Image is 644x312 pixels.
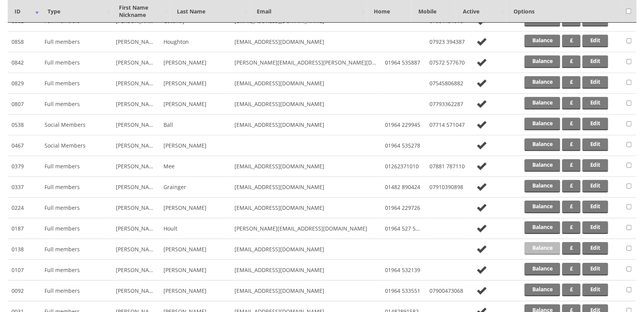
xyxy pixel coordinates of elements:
[570,161,573,168] strong: £
[160,52,231,73] td: [PERSON_NAME]
[8,239,41,260] td: 0138
[570,182,573,189] strong: £
[112,177,160,197] td: [PERSON_NAME]
[41,218,112,239] td: Full members
[583,284,608,296] a: Edit
[562,242,581,255] a: £
[525,242,560,255] a: Balance
[231,197,381,218] td: [EMAIL_ADDRESS][DOMAIN_NAME]
[570,285,573,293] strong: £
[474,182,490,192] img: no
[8,260,41,280] td: 0107
[426,115,470,135] td: 07714 571047
[426,156,470,177] td: 07881 787110
[231,260,381,280] td: [EMAIL_ADDRESS][DOMAIN_NAME]
[160,260,231,280] td: [PERSON_NAME]
[525,35,560,47] a: Balance
[562,76,581,89] a: £
[231,73,381,94] td: [EMAIL_ADDRESS][DOMAIN_NAME]
[562,180,581,193] a: £
[8,73,41,94] td: 0829
[426,280,470,301] td: 07900473068
[583,76,608,89] a: Edit
[112,260,160,280] td: [PERSON_NAME]
[41,177,112,197] td: Full members
[381,115,426,135] td: 01964 229945
[474,99,490,109] img: no
[112,73,160,94] td: [PERSON_NAME]
[583,118,608,130] a: Edit
[570,202,573,210] strong: £
[160,156,231,177] td: Mee
[381,135,426,156] td: 01964 535278
[231,218,381,239] td: [PERSON_NAME][EMAIL_ADDRESS][DOMAIN_NAME]
[112,115,160,135] td: [PERSON_NAME]
[525,55,560,68] a: Balance
[562,138,581,151] a: £
[231,177,381,197] td: [EMAIL_ADDRESS][DOMAIN_NAME]
[426,94,470,115] td: 07793362287
[426,32,470,52] td: 07923 394387
[112,32,160,52] td: [PERSON_NAME]
[112,280,160,301] td: [PERSON_NAME]
[562,97,581,110] a: £
[562,263,581,275] a: £
[381,218,426,239] td: 01964 527 584
[474,244,490,254] img: no
[474,141,490,150] img: no
[474,58,490,67] img: no
[231,94,381,115] td: [EMAIL_ADDRESS][DOMAIN_NAME]
[525,263,560,275] a: Balance
[41,197,112,218] td: Full members
[381,260,426,280] td: 01964 532139
[160,218,231,239] td: Hoult
[562,118,581,130] a: £
[426,177,470,197] td: 07910390898
[41,156,112,177] td: Full members
[381,156,426,177] td: 01262371010
[160,94,231,115] td: [PERSON_NAME]
[112,135,160,156] td: [PERSON_NAME]
[570,37,573,44] strong: £
[160,73,231,94] td: [PERSON_NAME]
[570,265,573,272] strong: £
[474,286,490,295] img: no
[8,197,41,218] td: 0224
[583,221,608,234] a: Edit
[231,156,381,177] td: [EMAIL_ADDRESS][DOMAIN_NAME]
[583,55,608,68] a: Edit
[160,32,231,52] td: Houghton
[525,118,560,130] a: Balance
[525,159,560,172] a: Balance
[231,239,381,260] td: [EMAIL_ADDRESS][DOMAIN_NAME]
[112,94,160,115] td: [PERSON_NAME]
[474,161,490,171] img: no
[562,284,581,296] a: £
[474,120,490,129] img: no
[41,32,112,52] td: Full members
[8,115,41,135] td: 0538
[525,284,560,296] a: Balance
[570,223,573,231] strong: £
[231,52,381,73] td: [PERSON_NAME][EMAIL_ADDRESS][PERSON_NAME][DOMAIN_NAME]
[41,239,112,260] td: Full members
[525,180,560,193] a: Balance
[478,261,490,268] div: Hide
[41,135,112,156] td: Social Members
[41,260,112,280] td: Full members
[231,280,381,301] td: [EMAIL_ADDRESS][DOMAIN_NAME]
[583,263,608,275] a: Edit
[474,37,490,46] img: no
[570,57,573,65] strong: £
[112,156,160,177] td: [PERSON_NAME]
[562,35,581,47] a: £
[583,180,608,193] a: Edit
[160,239,231,260] td: [PERSON_NAME]
[583,242,608,255] a: Edit
[381,197,426,218] td: 01964 229726
[525,138,560,151] a: Balance
[474,78,490,88] img: no
[570,78,573,85] strong: £
[570,244,573,251] strong: £
[41,52,112,73] td: Full members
